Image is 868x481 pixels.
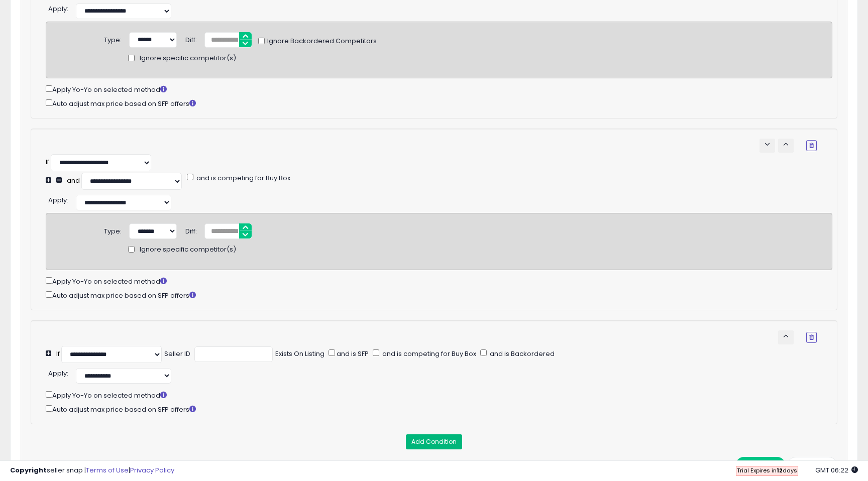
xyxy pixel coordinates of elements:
span: Apply [48,369,67,378]
span: keyboard_arrow_down [763,140,772,149]
div: : [48,192,68,205]
div: Diff: [185,223,197,236]
div: Exists On Listing [275,349,324,359]
span: Ignore Backordered Competitors [265,37,377,46]
a: Privacy Policy [130,465,174,475]
i: Remove Condition [809,334,814,340]
span: Trial Expires in days [737,466,797,474]
button: keyboard_arrow_up [778,139,794,153]
div: : [48,366,68,379]
div: Seller ID [164,349,190,359]
div: Auto adjust max price based on SFP offers [46,97,832,109]
div: seller snap | | [10,466,174,475]
span: and is SFP [335,349,369,358]
button: Add Condition [406,434,462,449]
div: Type: [104,223,122,236]
span: keyboard_arrow_up [781,140,791,149]
button: Save [735,457,786,474]
a: Terms of Use [86,465,129,475]
span: keyboard_arrow_up [781,331,791,341]
strong: Copyright [10,465,47,475]
span: and is competing for Buy Box [381,349,476,358]
div: Apply Yo-Yo on selected method [46,275,832,287]
div: Type: [104,32,122,45]
span: and is competing for Buy Box [195,173,290,183]
div: Apply Yo-Yo on selected method [46,83,832,95]
span: and is Backordered [488,349,555,358]
div: : [48,1,68,14]
div: Auto adjust max price based on SFP offers [46,289,832,301]
span: Ignore specific competitor(s) [140,245,236,255]
button: keyboard_arrow_down [759,139,775,153]
div: Diff: [185,32,197,45]
button: keyboard_arrow_up [778,330,794,344]
b: 12 [777,466,783,474]
span: Apply [48,4,67,14]
span: 2025-09-6 06:22 GMT [815,465,858,475]
i: Remove Condition [809,143,814,149]
span: Ignore specific competitor(s) [140,54,236,63]
div: Apply Yo-Yo on selected method [46,389,832,401]
div: Auto adjust max price based on SFP offers [46,403,832,415]
button: Delete [787,457,837,474]
span: Apply [48,195,67,205]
